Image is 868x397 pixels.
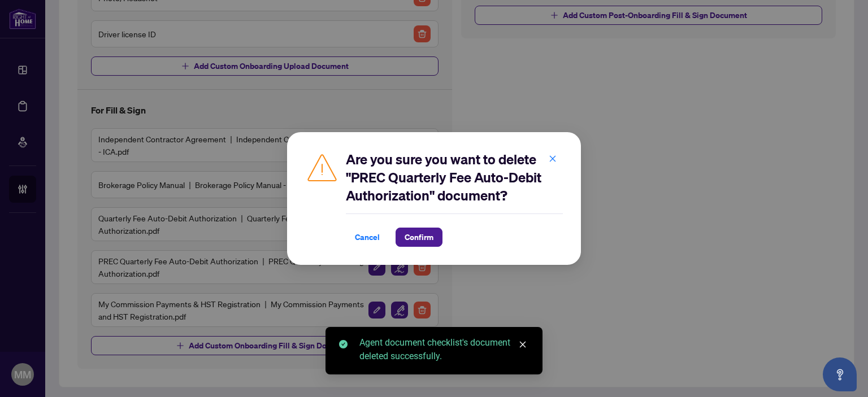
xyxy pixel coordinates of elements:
[346,228,389,247] button: Cancel
[405,228,433,246] span: Confirm
[396,228,442,247] button: Confirm
[517,338,529,351] a: Close
[823,357,857,391] button: Open asap
[359,336,529,363] div: Agent document checklist's document deleted successfully.
[549,155,557,163] span: close
[339,340,348,348] span: check-circle
[346,150,563,204] h2: Are you sure you want to delete "PREC Quarterly Fee Auto-Debit Authorization" document?
[355,228,380,246] span: Cancel
[519,341,527,348] span: close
